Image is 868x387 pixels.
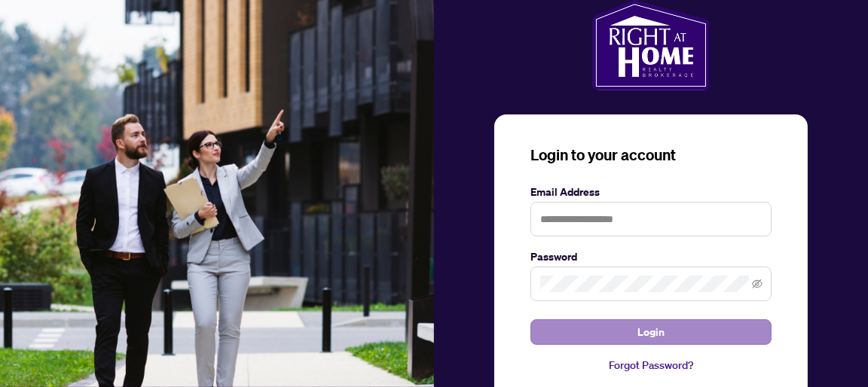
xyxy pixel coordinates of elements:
[530,319,772,345] button: Login
[752,279,763,289] span: eye-invisible
[637,320,665,344] span: Login
[530,184,772,200] label: Email Address
[530,357,772,373] a: Forgot Password?
[530,145,772,166] h3: Login to your account
[530,248,772,265] label: Password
